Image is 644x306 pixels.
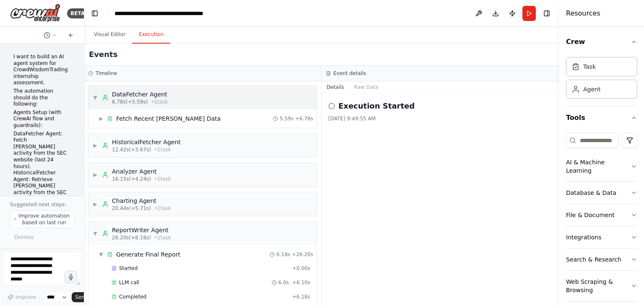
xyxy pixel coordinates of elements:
[566,182,637,204] button: Database & Data
[13,109,70,129] p: Agents Setup (with CrewAI flow and guardrails):
[72,292,98,302] button: Send
[65,271,77,283] button: Click to speak your automation idea
[112,167,171,176] div: Analyzer Agent
[566,54,637,106] div: Crew
[89,8,101,19] button: Hide left sidebar
[114,9,209,18] nav: breadcrumb
[280,115,293,122] span: 5.59s
[112,205,151,212] span: 20.44s (+5.71s)
[112,90,168,99] div: DataFetcher Agent
[151,99,168,105] span: • 1 task
[112,146,151,153] span: 12.42s (+3.67s)
[112,138,181,146] div: HistoricalFetcher Agent
[116,250,180,259] div: Generate Final Report
[18,213,70,226] span: Improve automation based on last run
[328,115,553,122] div: [DATE] 9:49:55 AM
[292,265,310,272] span: + 0.00s
[119,265,138,272] span: Started
[566,226,637,248] button: Integrations
[10,201,74,208] p: Suggested next steps:
[16,294,36,301] span: Improve
[132,26,170,44] button: Execution
[322,81,349,93] button: Details
[292,293,310,300] span: + 6.18s
[64,30,77,40] button: Start a new chat
[566,30,637,54] button: Crew
[13,170,70,209] li: HistoricalFetcher Agent: Retrieve [PERSON_NAME] activity from the SEC website for the prior week.
[14,234,34,241] span: Dismiss
[119,279,139,286] span: LLM call
[295,115,313,122] span: + 6.78s
[13,88,70,108] p: The automation should do the following:
[566,271,637,301] button: Web Scraping & Browsing
[93,230,98,237] span: ▼
[349,81,384,93] button: Raw Data
[93,142,98,149] span: ▶
[119,293,146,300] span: Completed
[13,131,70,170] li: DataFetcher Agent: Fetch [PERSON_NAME] activity from the SEC website (last 24 hours).
[93,171,98,178] span: ▶
[87,26,132,44] button: Visual Editor
[3,292,40,303] button: Improve
[10,210,74,228] button: Improve automation based on last run
[583,85,600,93] div: Agent
[112,226,171,234] div: ReportWriter Agent
[292,251,313,258] span: + 26.20s
[566,249,637,270] button: Search & Research
[67,8,88,18] div: BETA
[75,294,88,301] span: Send
[583,62,596,71] div: Task
[338,100,415,112] h2: Execution Started
[292,279,310,286] span: + 6.10s
[13,54,70,86] p: I want to build an AI agent system for CrowdWisdomTrading internship assessment.
[112,197,171,205] div: Charting Agent
[116,114,221,123] div: Fetch Recent [PERSON_NAME] Data
[566,8,600,18] h4: Resources
[566,204,637,226] button: File & Document
[276,251,290,258] span: 6.18s
[154,205,171,212] span: • 1 task
[566,151,637,182] button: AI & Machine Learning
[566,106,637,130] button: Tools
[278,279,289,286] span: 6.0s
[40,30,60,40] button: Switch to previous chat
[93,201,98,207] span: ▶
[154,176,171,182] span: • 1 task
[93,94,98,101] span: ▼
[154,146,171,153] span: • 1 task
[112,176,151,182] span: 16.15s (+4.24s)
[154,234,171,241] span: • 1 task
[10,231,38,243] button: Dismiss
[333,70,366,77] h3: Event details
[112,99,148,105] span: 6.78s (+5.59s)
[89,49,117,60] h2: Events
[10,4,60,23] img: Logo
[96,70,117,77] h3: Timeline
[99,251,104,258] span: ▼
[99,115,104,122] span: ▶
[541,8,553,19] button: Hide right sidebar
[112,234,151,241] span: 26.20s (+6.18s)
